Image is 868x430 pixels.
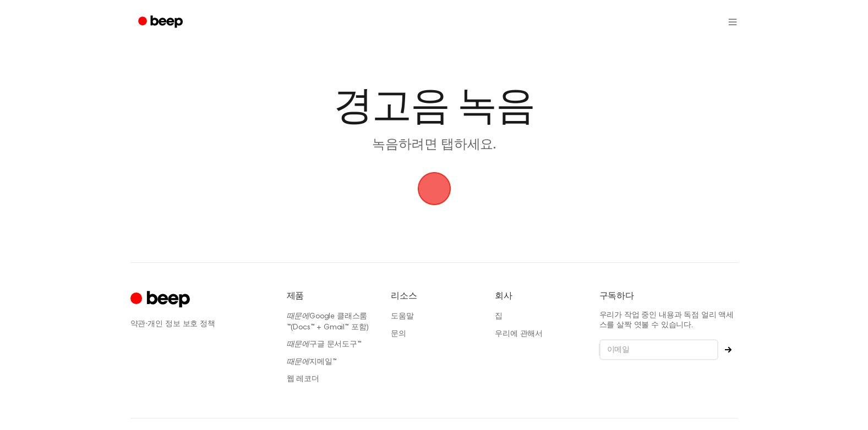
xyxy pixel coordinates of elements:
a: 집 [495,313,503,321]
a: 때문에구글 문서도구™ [287,341,362,349]
h6: 구독하다 [599,289,738,302]
h6: 제품 [287,289,373,302]
i: 때문에 [287,359,310,366]
a: 문의 [391,330,406,338]
button: 메뉴 열기 [727,11,738,33]
div: · [130,319,269,330]
a: 웹 레코더 [287,376,319,383]
a: 크루프 [130,289,193,311]
i: 때문에 [287,313,310,321]
h1: 경고음 녹음 [152,88,716,128]
a: 개인 정보 보호 정책 [148,321,215,328]
a: 때문에지메일™ [287,359,337,366]
a: 도움말 [391,313,414,321]
h6: 회사 [495,289,581,302]
a: 약관 [130,321,146,328]
a: 때문에Google 클래스룸™(Docs™ + Gmail™ 포함) [287,313,369,332]
a: 우리에 관해서 [495,330,543,338]
p: 녹음하려면 탭하세요. [223,136,646,155]
p: 우리가 작업 중인 내용과 독점 얼리 액세스를 살짝 엿볼 수 있습니다. [599,311,738,330]
i: 때문에 [287,341,310,349]
img: 경고음 로고 [418,172,451,205]
a: 경고음 [130,12,193,33]
button: 구독하다 [718,346,738,353]
h6: 리소스 [391,289,477,302]
input: 이메일 [599,339,718,360]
